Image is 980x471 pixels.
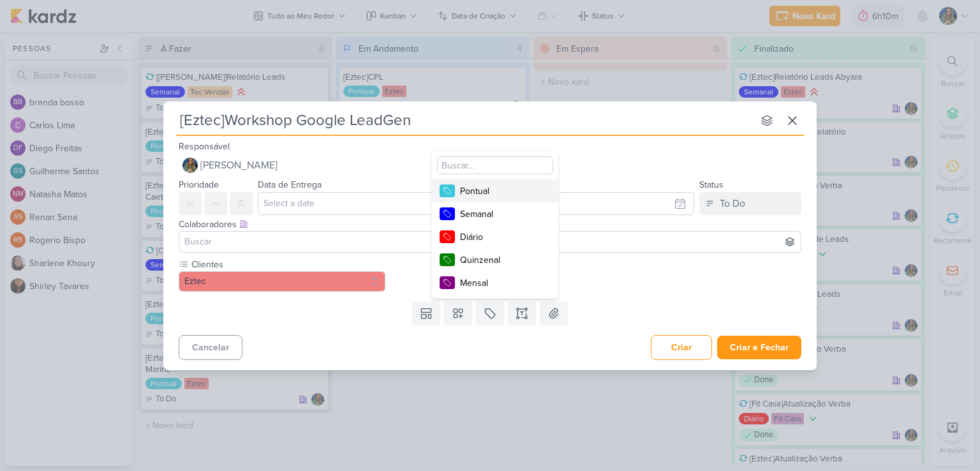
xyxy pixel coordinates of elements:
[258,192,694,215] input: Select a date
[460,184,543,198] div: Pontual
[460,253,543,267] div: Quinzenal
[182,234,798,250] input: Buscar
[699,179,724,190] label: Status
[460,230,543,244] div: Diário
[179,141,230,152] label: Responsável
[176,109,753,132] input: Kard Sem Título
[432,179,558,202] button: Pontual
[460,207,543,221] div: Semanal
[190,258,385,271] label: Clientes
[179,179,219,190] label: Prioridade
[432,225,558,248] button: Diário
[179,154,801,177] button: [PERSON_NAME]
[200,158,278,173] span: [PERSON_NAME]
[179,335,242,360] button: Cancelar
[179,218,801,231] div: Colaboradores
[179,271,385,292] button: Eztec
[720,196,745,211] div: To Do
[432,271,558,294] button: Mensal
[699,192,801,215] button: To Do
[258,179,322,190] label: Data de Entrega
[437,156,553,174] input: Buscar...
[651,335,712,360] button: Criar
[182,158,198,173] img: Isabella Gutierres
[432,248,558,271] button: Quinzenal
[460,276,543,290] div: Mensal
[432,202,558,225] button: Semanal
[717,336,801,359] button: Criar e Fechar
